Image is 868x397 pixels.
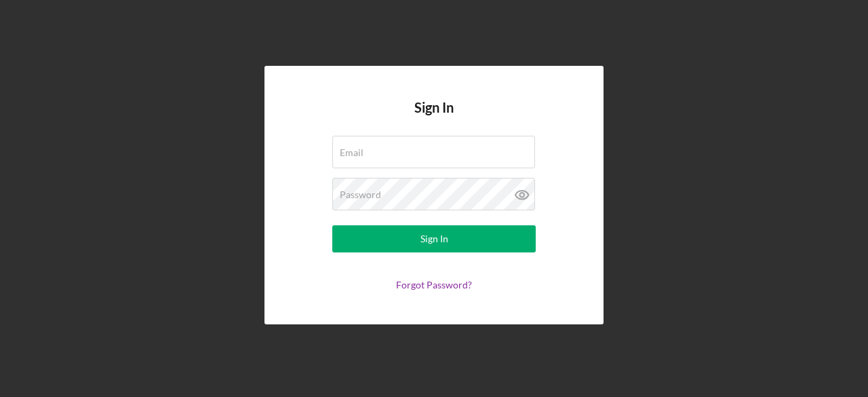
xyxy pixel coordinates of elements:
a: Forgot Password? [396,279,472,290]
label: Email [340,147,363,158]
label: Password [340,189,381,200]
h4: Sign In [414,100,454,136]
button: Sign In [332,225,536,252]
div: Sign In [420,225,448,252]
